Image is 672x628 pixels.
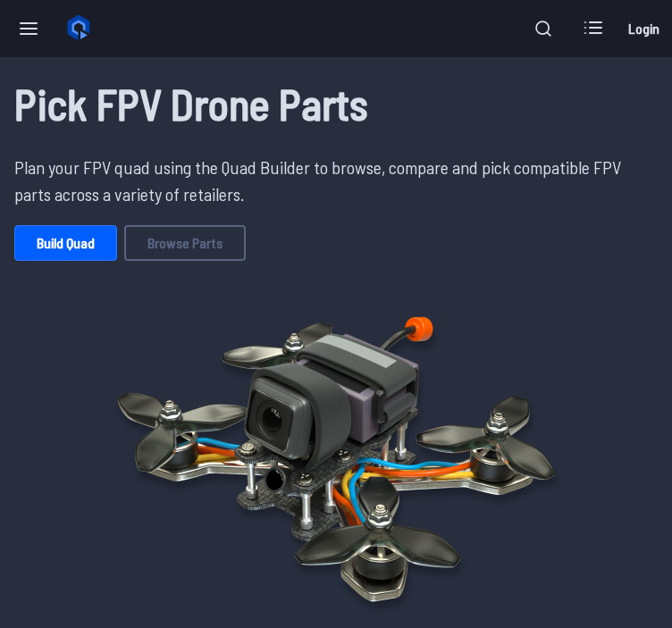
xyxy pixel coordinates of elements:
[14,154,658,207] p: Plan your FPV quad using the Quad Builder to browse, compare and pick compatible FPV parts across...
[622,11,665,46] a: Login
[14,225,117,261] a: Build Quad
[124,225,246,261] a: Browse Parts
[14,71,658,136] h1: Pick FPV Drone Parts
